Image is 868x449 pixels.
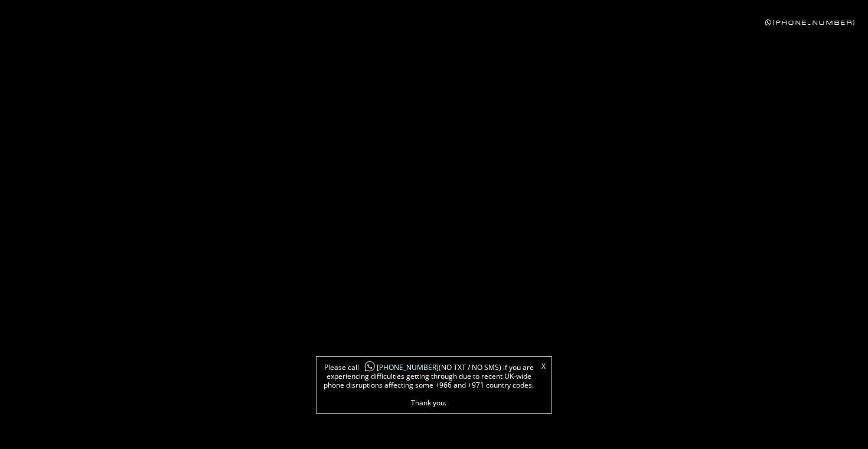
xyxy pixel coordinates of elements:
[364,360,376,373] img: whatsapp-icon1.png
[765,19,856,27] a: [PHONE_NUMBER]
[12,7,93,14] div: Local Time 8:05 PM
[765,7,856,15] a: [PHONE_NUMBER]
[322,363,535,407] span: Please call (NO TXT / NO SMS) if you are experiencing difficulties getting through due to recent ...
[541,363,546,370] a: X
[359,362,439,372] a: [PHONE_NUMBER]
